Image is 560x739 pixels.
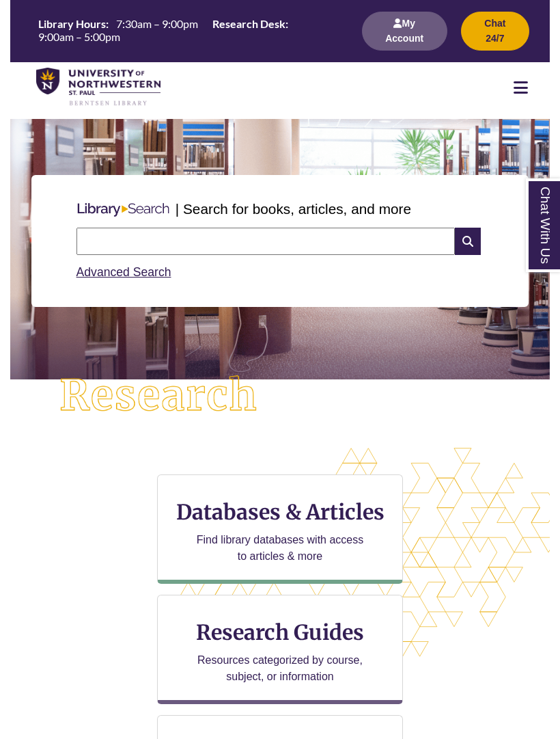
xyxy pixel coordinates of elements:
p: | Search for books, articles, and more [176,198,411,219]
button: Chat 24/7 [461,12,529,51]
a: Chat 24/7 [461,32,529,44]
h3: Research Guides [169,619,391,645]
span: 7:30am – 9:00pm [116,17,198,30]
img: Libary Search [71,198,176,222]
span: 9:00am – 5:00pm [38,30,120,43]
table: Hours Today [33,16,346,44]
p: Find library databases with access to articles & more [191,532,369,565]
img: Research [38,353,281,438]
th: Research Desk: [207,16,290,31]
th: Library Hours: [33,16,111,31]
h3: Databases & Articles [169,499,391,525]
a: Advanced Search [76,265,171,279]
img: UNWSP Library Logo [36,68,160,107]
a: Hours Today [33,16,346,46]
button: My Account [362,12,447,51]
a: Databases & Articles Find library databases with access to articles & more [157,474,403,584]
i: Search [455,228,481,255]
a: My Account [362,32,447,44]
p: Resources categorized by course, subject, or information [191,652,369,685]
a: Research Guides Resources categorized by course, subject, or information [157,595,403,704]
